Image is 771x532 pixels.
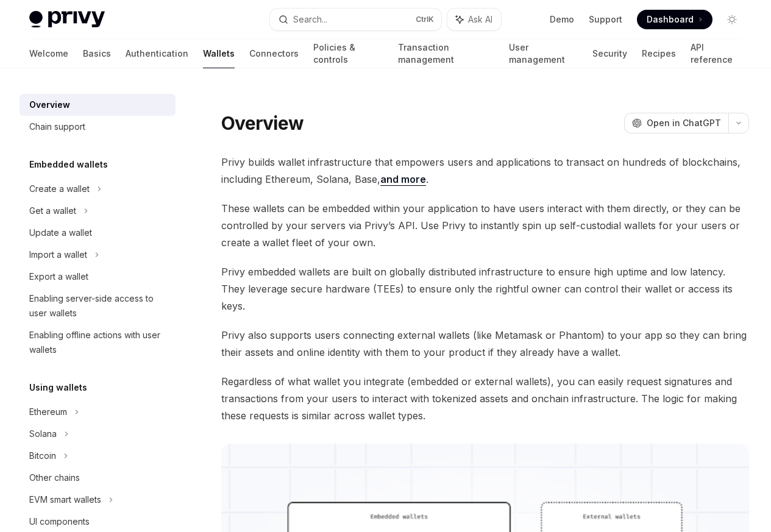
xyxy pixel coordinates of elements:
div: Bitcoin [29,449,56,463]
span: Regardless of what wallet you integrate (embedded or external wallets), you can easily request si... [221,373,749,424]
a: Basics [83,39,111,68]
a: and more [380,173,426,186]
span: Privy embedded wallets are built on globally distributed infrastructure to ensure high uptime and... [221,263,749,314]
a: User management [509,39,578,68]
button: Search...CtrlK [270,9,441,30]
span: Open in ChatGPT [647,117,721,129]
a: Recipes [642,39,676,68]
div: Import a wallet [29,247,87,262]
span: Ask AI [468,13,492,26]
div: Enabling server-side access to user wallets [29,291,168,321]
span: These wallets can be embedded within your application to have users interact with them directly, ... [221,200,749,251]
span: Ctrl K [416,15,434,24]
h5: Embedded wallets [29,157,108,172]
div: Chain support [29,119,85,134]
button: Toggle dark mode [722,10,742,29]
a: API reference [691,39,742,68]
a: Security [592,39,627,68]
a: Overview [20,94,176,116]
a: Demo [550,13,574,26]
div: Update a wallet [29,225,92,240]
a: Enabling server-side access to user wallets [20,288,176,324]
button: Ask AI [447,9,501,30]
span: Dashboard [647,13,694,26]
span: Privy builds wallet infrastructure that empowers users and applications to transact on hundreds o... [221,154,749,188]
div: Search... [293,12,327,27]
a: Support [589,13,622,26]
a: Connectors [249,39,299,68]
span: Privy also supports users connecting external wallets (like Metamask or Phantom) to your app so t... [221,327,749,361]
button: Open in ChatGPT [624,113,728,133]
div: Ethereum [29,405,67,419]
a: Enabling offline actions with user wallets [20,324,176,361]
div: EVM smart wallets [29,492,101,507]
a: Other chains [20,467,176,489]
a: Export a wallet [20,266,176,288]
a: Dashboard [637,10,712,29]
div: Create a wallet [29,182,90,196]
a: Welcome [29,39,68,68]
h1: Overview [221,112,304,134]
img: light logo [29,11,105,28]
div: Get a wallet [29,204,76,218]
a: Wallets [203,39,235,68]
a: Update a wallet [20,222,176,244]
div: Enabling offline actions with user wallets [29,328,168,357]
div: Export a wallet [29,269,88,284]
div: Other chains [29,470,80,485]
a: Policies & controls [313,39,383,68]
h5: Using wallets [29,380,87,395]
div: UI components [29,514,90,529]
a: Transaction management [398,39,495,68]
a: Chain support [20,116,176,138]
div: Overview [29,98,70,112]
a: Authentication [126,39,188,68]
div: Solana [29,427,57,441]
